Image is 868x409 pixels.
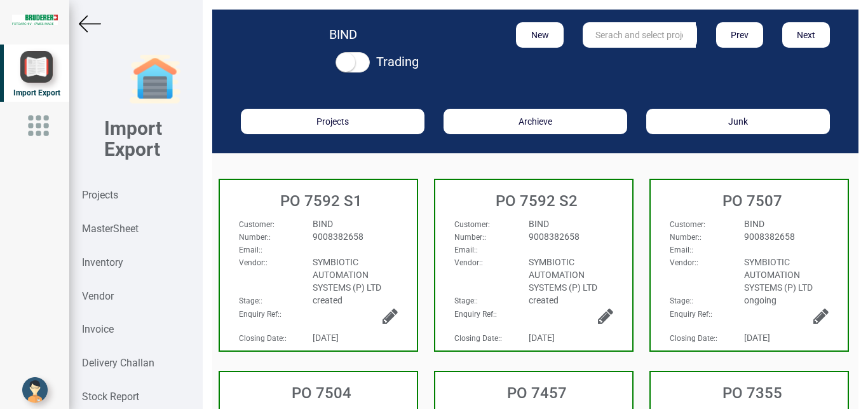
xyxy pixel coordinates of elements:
span: : [454,233,486,242]
strong: Stage: [454,296,476,305]
button: Junk [646,109,830,134]
strong: Closing Date: [454,334,500,343]
span: : [670,310,712,319]
span: [DATE] [744,333,770,343]
button: New [516,22,564,48]
span: : [670,296,693,305]
h3: PO 7592 S2 [442,193,632,209]
span: : [670,246,693,254]
strong: Vendor: [670,258,696,267]
span: : [239,258,268,267]
button: Prev [716,22,764,48]
strong: BIND [329,27,357,42]
strong: MasterSheet [82,223,139,235]
strong: Customer [454,220,488,229]
button: Archieve [444,109,627,134]
input: Serach and select project [583,22,696,48]
span: : [239,233,271,242]
span: : [670,220,705,229]
strong: Customer [670,220,703,229]
span: : [239,246,262,254]
span: 9008382658 [744,232,795,242]
b: Import Export [104,117,162,160]
button: Projects [241,109,424,134]
span: SYMBIOTIC AUTOMATION SYSTEMS (P) LTD [744,257,813,293]
strong: Vendor [82,290,114,302]
strong: Enquiry Ref: [454,310,495,319]
strong: Vendor: [454,258,481,267]
strong: Email: [454,246,476,254]
span: : [454,310,497,319]
h3: PO 7507 [657,193,848,209]
span: BIND [744,219,764,229]
span: SYMBIOTIC AUTOMATION SYSTEMS (P) LTD [529,257,597,293]
span: [DATE] [313,333,339,343]
strong: Enquiry Ref: [239,310,280,319]
span: created [313,295,342,305]
span: : [239,220,275,229]
button: Next [782,22,830,48]
span: : [454,220,490,229]
span: BIND [313,219,333,229]
h3: PO 7592 S1 [226,193,417,209]
span: SYMBIOTIC AUTOMATION SYSTEMS (P) LTD [313,257,381,293]
strong: Stage: [239,296,261,305]
strong: Stage: [670,296,691,305]
span: 9008382658 [313,232,363,242]
span: [DATE] [529,333,555,343]
span: 9008382658 [529,232,580,242]
span: : [239,296,262,305]
strong: Enquiry Ref: [670,310,710,319]
h3: PO 7355 [657,385,848,401]
span: ongoing [744,295,776,305]
strong: Invoice [82,323,114,335]
strong: Email: [239,246,261,254]
span: : [454,296,478,305]
span: : [454,334,502,343]
strong: Delivery Challan [82,357,154,369]
strong: Stock Report [82,391,139,403]
span: : [454,258,483,267]
strong: Number: [239,233,269,242]
strong: Email: [670,246,691,254]
span: : [454,246,478,254]
span: created [529,295,559,305]
span: : [239,334,287,343]
h3: PO 7504 [226,385,417,401]
span: : [670,233,702,242]
strong: Closing Date: [239,334,285,343]
strong: Closing Date: [670,334,715,343]
span: Import Export [13,88,60,97]
strong: Trading [376,54,419,69]
strong: Projects [82,189,118,201]
strong: Number: [454,233,484,242]
h3: PO 7457 [442,385,632,401]
span: : [670,334,717,343]
img: garage-closed.png [130,54,180,105]
strong: Inventory [82,256,123,268]
strong: Number: [670,233,700,242]
span: : [239,310,281,319]
strong: Vendor: [239,258,266,267]
strong: Customer [239,220,273,229]
span: : [670,258,698,267]
span: BIND [529,219,549,229]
